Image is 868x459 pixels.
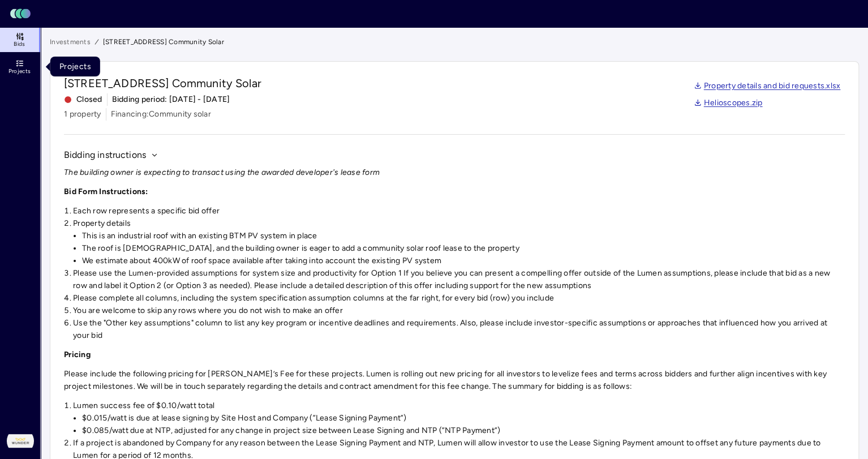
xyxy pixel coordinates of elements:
strong: Bid Form Instructions: [64,187,148,196]
span: Bidding instructions [64,148,146,162]
li: The roof is [DEMOGRAPHIC_DATA], and the building owner is eager to add a community solar roof lea... [82,242,845,255]
span: Closed [64,93,102,106]
a: Property details and bid requests.xlsx [694,80,841,92]
li: We estimate about 400kW of roof space available after taking into account the existing PV system [82,255,845,267]
a: Helioscopes.zip [694,97,763,109]
span: Projects [8,68,31,75]
span: 1 property [64,108,101,121]
li: Each row represents a specific bid offer [73,205,845,217]
li: $0.015/watt is due at lease signing by Site Host and Company (”Lease Signing Payment”) [82,412,845,424]
img: Wunder [7,427,34,454]
div: Projects [50,57,100,76]
li: Please use the Lumen-provided assumptions for system size and productivity for Option 1 If you be... [73,267,845,292]
span: [STREET_ADDRESS] Community Solar [103,36,224,48]
button: Bidding instructions [64,148,158,162]
li: $0.085/watt due at NTP, adjusted for any change in project size between Lease Signing and NTP (”N... [82,424,845,437]
li: Lumen success fee of $0.10/watt total [73,400,845,437]
span: Bidding period: [DATE] - [DATE] [112,93,230,106]
span: Bids [14,41,25,48]
span: Financing: Community solar [111,108,211,121]
em: The building owner is expecting to transact using the awarded developer's lease form [64,168,380,177]
li: Please complete all columns, including the system specification assumption columns at the far rig... [73,292,845,304]
li: You are welcome to skip any rows where you do not wish to make an offer [73,304,845,317]
li: Property details [73,217,845,267]
li: Use the "Other key assumptions" column to list any key program or incentive deadlines and require... [73,317,845,342]
li: This is an industrial roof with an existing BTM PV system in place [82,230,845,242]
nav: breadcrumb [50,36,859,48]
a: Investments [50,36,91,48]
span: [STREET_ADDRESS] Community Solar [64,75,261,91]
strong: Pricing [64,350,91,359]
p: Please include the following pricing for [PERSON_NAME]’s Fee for these projects. Lumen is rolling... [64,368,845,393]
